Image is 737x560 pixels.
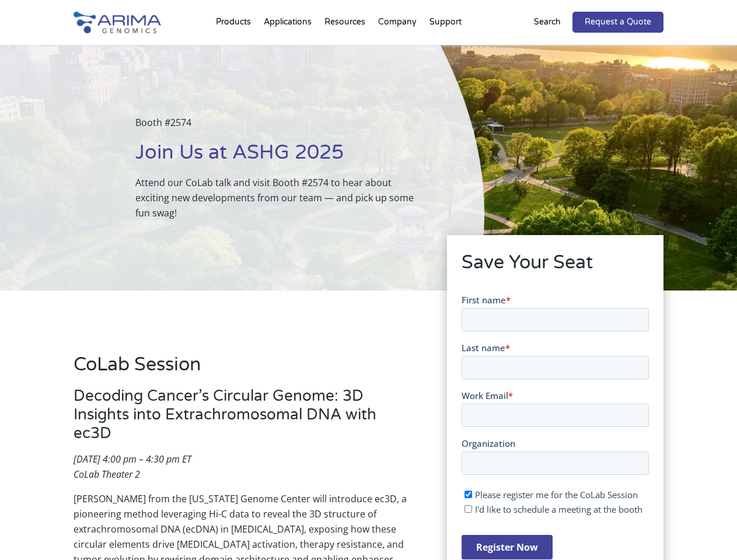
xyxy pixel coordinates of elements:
em: [DATE] 4:00 pm – 4:30 pm ET [74,453,191,466]
p: Attend our CoLab talk and visit Booth #2574 to hear about exciting new developments from our team... [135,175,425,220]
p: Booth #2574 [135,115,425,139]
em: CoLab Theater 2 [74,468,140,481]
img: Arima-Genomics-logo [74,12,161,33]
p: Search [534,15,561,30]
a: Request a Quote [572,12,663,33]
h2: CoLab Session [74,352,414,387]
h3: Decoding Cancer’s Circular Genome: 3D Insights into Extrachromosomal DNA with ec3D [74,387,414,452]
h2: Save Your Seat [462,250,649,285]
h1: Join Us at ASHG 2025 [135,139,425,175]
